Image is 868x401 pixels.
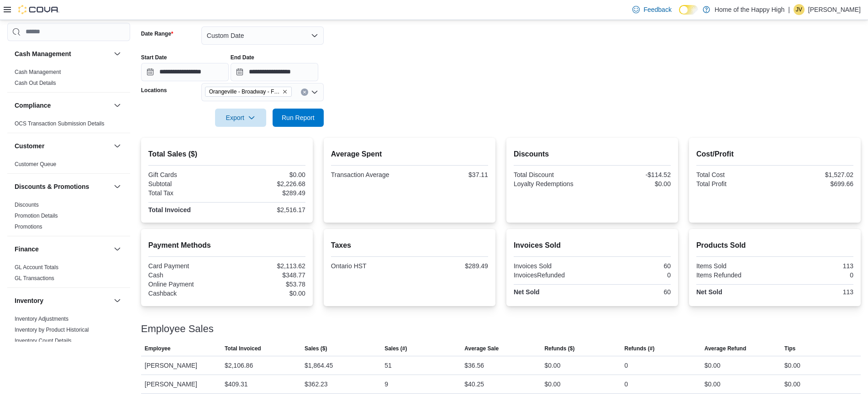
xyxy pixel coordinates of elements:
[15,337,72,344] span: Inventory Count Details
[15,316,68,322] a: Inventory Adjustments
[15,49,71,58] h3: Cash Management
[7,118,130,133] div: Compliance
[705,379,721,390] div: $0.00
[15,101,51,110] h3: Compliance
[18,5,59,14] img: Cova
[715,4,784,15] p: Home of the Happy High
[15,275,54,281] a: GL Transactions
[15,120,105,127] a: OCS Transaction Submission Details
[544,360,560,371] div: $0.00
[15,327,89,333] a: Inventory by Product Historical
[231,54,254,61] label: End Date
[544,345,574,352] span: Refunds ($)
[15,202,39,208] a: Discounts
[331,171,408,178] div: Transaction Average
[229,290,305,297] div: $0.00
[7,262,130,287] div: Finance
[112,141,123,151] button: Customer
[145,345,171,352] span: Employee
[384,345,407,352] span: Sales (#)
[15,161,56,167] a: Customer Queue
[384,360,392,371] div: 51
[594,180,671,187] div: $0.00
[15,49,110,58] button: Cash Management
[148,240,305,251] h2: Payment Methods
[301,89,308,96] button: Clear input
[141,87,167,94] label: Locations
[777,288,853,296] div: 113
[282,113,315,122] span: Run Report
[15,223,42,230] span: Promotions
[514,271,590,279] div: InvoicesRefunded
[705,360,721,371] div: $0.00
[594,171,671,178] div: -$114.52
[15,182,89,191] h3: Discounts & Promotions
[784,360,800,371] div: $0.00
[794,4,805,15] div: Jennifer Verney
[148,189,225,197] div: Total Tax
[282,89,288,94] button: Remove Orangeville - Broadway - Fire & Flower from selection in this group
[148,262,225,270] div: Card Payment
[229,271,305,279] div: $348.77
[112,100,123,111] button: Compliance
[696,171,773,178] div: Total Cost
[229,262,305,270] div: $2,113.62
[625,345,655,352] span: Refunds (#)
[696,180,773,187] div: Total Profit
[15,201,39,208] span: Discounts
[411,171,488,178] div: $37.11
[784,345,795,352] span: Tips
[231,63,318,81] input: Press the down key to open a popover containing a calendar.
[464,360,484,371] div: $36.56
[777,171,853,178] div: $1,527.02
[15,338,72,344] a: Inventory Count Details
[464,345,499,352] span: Average Sale
[696,271,773,279] div: Items Refunded
[696,288,722,296] strong: Net Sold
[15,182,110,191] button: Discounts & Promotions
[141,54,167,61] label: Start Date
[7,67,130,92] div: Cash Management
[229,171,305,178] div: $0.00
[205,87,292,97] span: Orangeville - Broadway - Fire & Flower
[15,68,61,76] span: Cash Management
[625,379,628,390] div: 0
[696,240,853,251] h2: Products Sold
[229,281,305,288] div: $53.78
[225,379,248,390] div: $409.31
[112,181,123,192] button: Discounts & Promotions
[15,80,56,86] a: Cash Out Details
[209,87,280,96] span: Orangeville - Broadway - Fire & Flower
[514,240,671,251] h2: Invoices Sold
[148,271,225,279] div: Cash
[544,379,560,390] div: $0.00
[15,120,105,127] span: OCS Transaction Submission Details
[112,48,123,59] button: Cash Management
[112,295,123,306] button: Inventory
[705,345,747,352] span: Average Refund
[112,244,123,255] button: Finance
[514,262,590,270] div: Invoices Sold
[7,199,130,236] div: Discounts & Promotions
[629,0,675,19] a: Feedback
[514,171,590,178] div: Total Discount
[7,159,130,173] div: Customer
[15,245,110,254] button: Finance
[141,323,214,334] h3: Employee Sales
[148,180,225,187] div: Subtotal
[141,30,174,37] label: Date Range
[594,262,671,270] div: 60
[696,262,773,270] div: Items Sold
[411,262,488,270] div: $289.49
[15,275,54,282] span: GL Transactions
[331,240,488,251] h2: Taxes
[777,271,853,279] div: 0
[273,109,324,127] button: Run Report
[225,360,253,371] div: $2,106.86
[643,5,671,14] span: Feedback
[311,89,318,96] button: Open list of options
[15,326,89,333] span: Inventory by Product Historical
[148,149,305,160] h2: Total Sales ($)
[305,345,327,352] span: Sales ($)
